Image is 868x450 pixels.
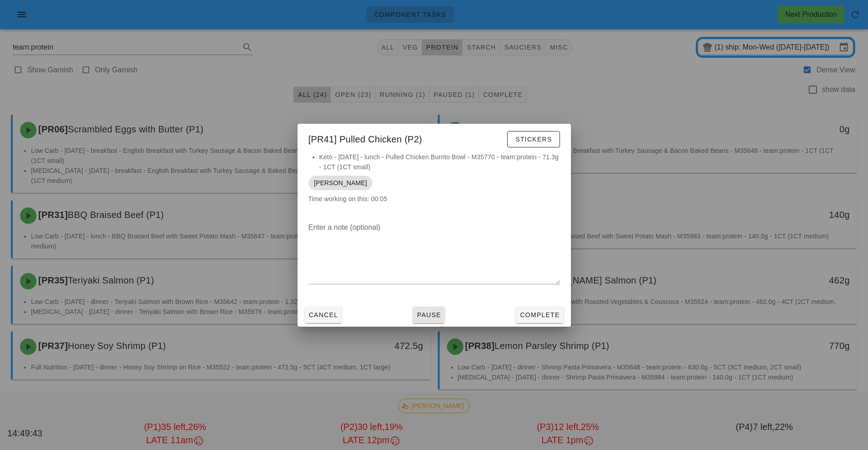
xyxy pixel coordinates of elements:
button: Pause [413,307,445,323]
span: Cancel [308,311,339,319]
button: Stickers [507,131,560,147]
span: Stickers [515,136,552,143]
span: Pause [416,311,441,319]
li: Keto - [DATE] - lunch - Pulled Chicken Burrito Bowl - M35770 - team:protein - 71.3g - 1CT (1CT sm... [319,152,560,172]
div: [PR41] Pulled Chicken (P2) [298,124,571,152]
span: [PERSON_NAME] [314,176,367,190]
div: Time working on this: 00:05 [298,152,571,213]
span: Complete [519,311,560,319]
button: Complete [516,307,563,323]
button: Cancel [305,307,342,323]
